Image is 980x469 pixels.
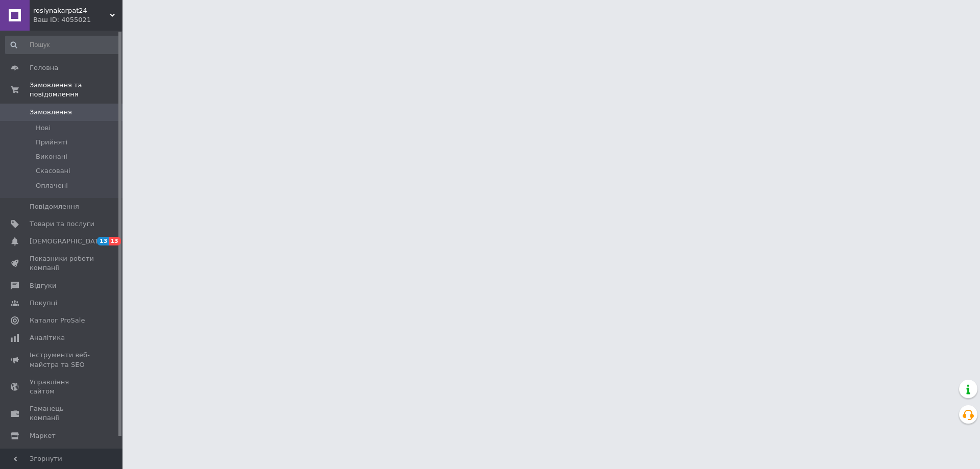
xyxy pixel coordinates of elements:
span: Управління сайтом [30,378,94,396]
span: Показники роботи компанії [30,254,94,273]
input: Пошук [5,36,120,54]
span: Каталог ProSale [30,316,85,325]
span: Аналітика [30,333,65,342]
span: Маркет [30,431,56,440]
span: Замовлення та повідомлення [30,81,122,99]
span: Відгуки [30,281,56,290]
span: Виконані [36,152,67,161]
span: roslynakarpat24 [33,6,110,15]
span: Товари та послуги [30,219,94,229]
span: 13 [97,237,109,245]
span: Покупці [30,299,57,308]
span: 13 [109,237,120,245]
span: Головна [30,63,58,72]
span: Замовлення [30,108,72,117]
span: Прийняті [36,138,67,147]
span: Гаманець компанії [30,404,94,423]
div: Ваш ID: 4055021 [33,15,122,24]
span: Інструменти веб-майстра та SEO [30,351,94,369]
span: Оплачені [36,181,68,190]
span: Скасовані [36,166,70,176]
span: Повідомлення [30,202,79,211]
span: [DEMOGRAPHIC_DATA] [30,237,105,246]
span: Нові [36,124,51,133]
